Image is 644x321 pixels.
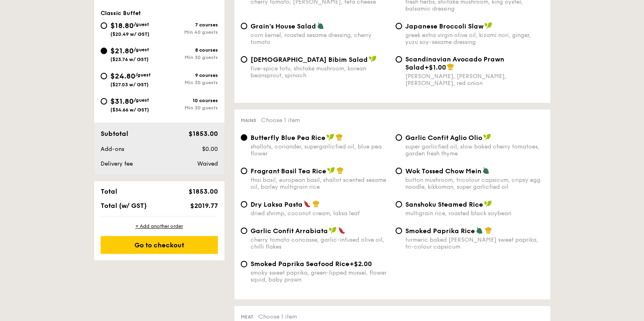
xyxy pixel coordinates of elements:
[101,48,107,54] input: $21.80/guest($23.76 w/ GST)8 coursesMin 30 guests
[135,72,151,78] span: /guest
[101,202,147,210] span: Total (w/ GST)
[327,167,335,174] img: icon-vegan.f8ff3823.svg
[405,210,544,217] div: multigrain rice, roasted black soybean
[159,29,218,35] div: Min 40 guests
[476,227,483,234] img: icon-vegetarian.fe4039eb.svg
[134,97,149,103] span: /guest
[251,65,389,79] div: five-spice tofu, shiitake mushroom, korean beansprout, spinach
[312,200,320,207] img: icon-chef-hat.a58ddaea.svg
[101,22,107,29] input: $18.80/guest($20.49 w/ GST)7 coursesMin 40 guests
[405,73,544,87] div: [PERSON_NAME], [PERSON_NAME], [PERSON_NAME], red onion
[447,63,454,70] img: icon-chef-hat.a58ddaea.svg
[241,134,247,141] input: Butterfly Blue Pea Riceshallots, coriander, supergarlicfied oil, blue pea flower
[241,118,256,123] span: Mains
[396,201,402,207] input: Sanshoku Steamed Ricemultigrain rice, roasted black soybean
[251,22,316,30] span: Grain's House Salad
[251,236,389,250] div: cherry tomato concasse, garlic-infused olive oil, chilli flakes
[369,55,377,63] img: icon-vegan.f8ff3823.svg
[134,22,149,27] span: /guest
[159,98,218,103] div: 10 courses
[396,23,402,29] input: Japanese Broccoli Slawgreek extra virgin olive oil, kizami nori, ginger, yuzu soy-sesame dressing
[251,32,389,46] div: corn kernel, roasted sesame dressing, cherry tomato
[485,227,492,234] img: icon-chef-hat.a58ddaea.svg
[202,146,218,153] span: $0.00
[251,227,328,235] span: Garlic Confit Arrabiata
[303,200,311,207] img: icon-spicy.37a8142b.svg
[101,236,218,254] div: Go to checkout
[197,160,218,167] span: Waived
[396,227,402,234] input: Smoked Paprika Riceturmeric baked [PERSON_NAME] sweet paprika, tri-colour capsicum
[405,134,482,142] span: Garlic Confit Aglio Olio
[110,107,149,113] span: ($34.66 w/ GST)
[261,117,300,124] span: Choose 1 item
[396,168,402,174] input: Wok Tossed Chow Meinbutton mushroom, tricolour capsicum, cripsy egg noodle, kikkoman, super garli...
[159,47,218,53] div: 8 courses
[101,73,107,79] input: $24.80/guest($27.03 w/ GST)9 coursesMin 30 guests
[326,133,334,141] img: icon-vegan.f8ff3823.svg
[424,63,446,71] span: +$1.00
[190,202,218,210] span: $2019.77
[101,223,218,229] div: + Add another order
[405,227,475,235] span: Smoked Paprika Rice
[484,22,492,29] img: icon-vegan.f8ff3823.svg
[101,10,141,17] span: Classic Buffet
[405,22,484,30] span: Japanese Broccoli Slaw
[241,314,253,320] span: Meat
[336,133,343,141] img: icon-chef-hat.a58ddaea.svg
[396,56,402,63] input: Scandinavian Avocado Prawn Salad+$1.00[PERSON_NAME], [PERSON_NAME], [PERSON_NAME], red onion
[241,56,247,63] input: [DEMOGRAPHIC_DATA] Bibim Saladfive-spice tofu, shiitake mushroom, korean beansprout, spinach
[241,168,247,174] input: Fragrant Basil Tea Ricethai basil, european basil, shallot scented sesame oil, barley multigrain ...
[188,188,218,195] span: $1853.00
[159,72,218,78] div: 9 courses
[101,98,107,105] input: $31.80/guest($34.66 w/ GST)10 coursesMin 30 guests
[251,167,326,175] span: Fragrant Basil Tea Rice
[159,22,218,28] div: 7 courses
[396,134,402,141] input: Garlic Confit Aglio Oliosuper garlicfied oil, slow baked cherry tomatoes, garden fresh thyme
[251,201,303,208] span: Dry Laksa Pasta
[336,167,344,174] img: icon-chef-hat.a58ddaea.svg
[134,47,149,52] span: /guest
[241,261,247,267] input: Smoked Paprika Seafood Rice+$2.00smoky sweet paprika, green-lipped mussel, flower squid, baby prawn
[101,146,124,153] span: Add-ons
[405,236,544,250] div: turmeric baked [PERSON_NAME] sweet paprika, tri-colour capsicum
[338,227,345,234] img: icon-spicy.37a8142b.svg
[110,57,149,62] span: ($23.76 w/ GST)
[241,201,247,207] input: Dry Laksa Pastadried shrimp, coconut cream, laksa leaf
[405,167,481,175] span: Wok Tossed Chow Mein
[482,167,490,174] img: icon-vegetarian.fe4039eb.svg
[251,269,389,283] div: smoky sweet paprika, green-lipped mussel, flower squid, baby prawn
[241,227,247,234] input: Garlic Confit Arrabiatacherry tomato concasse, garlic-infused olive oil, chilli flakes
[405,201,483,208] span: Sanshoku Steamed Rice
[251,210,389,217] div: dried shrimp, coconut cream, laksa leaf
[251,134,325,142] span: Butterfly Blue Pea Rice
[159,55,218,60] div: Min 30 guests
[110,82,149,87] span: ($27.03 w/ GST)
[405,55,504,71] span: Scandinavian Avocado Prawn Salad
[317,22,324,29] img: icon-vegetarian.fe4039eb.svg
[405,177,544,190] div: button mushroom, tricolour capsicum, cripsy egg noodle, kikkoman, super garlicfied oil
[159,105,218,111] div: Min 30 guests
[405,32,544,46] div: greek extra virgin olive oil, kizami nori, ginger, yuzu soy-sesame dressing
[251,56,368,63] span: [DEMOGRAPHIC_DATA] Bibim Salad
[484,200,492,207] img: icon-vegan.f8ff3823.svg
[483,133,491,141] img: icon-vegan.f8ff3823.svg
[110,72,135,81] span: $24.80
[251,260,349,268] span: Smoked Paprika Seafood Rice
[159,80,218,85] div: Min 30 guests
[110,31,149,37] span: ($20.49 w/ GST)
[188,130,218,138] span: $1853.00
[110,97,134,106] span: $31.80
[251,143,389,157] div: shallots, coriander, supergarlicfied oil, blue pea flower
[101,160,133,167] span: Delivery fee
[110,46,134,55] span: $21.80
[405,143,544,157] div: super garlicfied oil, slow baked cherry tomatoes, garden fresh thyme
[258,313,297,320] span: Choose 1 item
[110,21,134,30] span: $18.80
[349,260,372,268] span: +$2.00
[241,23,247,29] input: Grain's House Saladcorn kernel, roasted sesame dressing, cherry tomato
[101,188,117,195] span: Total
[329,227,337,234] img: icon-vegan.f8ff3823.svg
[251,177,389,190] div: thai basil, european basil, shallot scented sesame oil, barley multigrain rice
[101,130,128,138] span: Subtotal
